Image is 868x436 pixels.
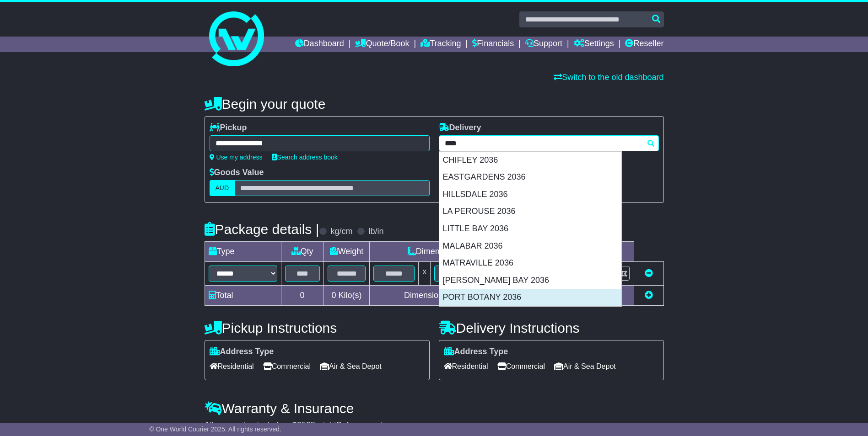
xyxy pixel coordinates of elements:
a: Dashboard [295,37,344,52]
div: HILLSDALE 2036 [439,186,621,203]
td: Total [205,286,281,306]
span: Air & Sea Depot [320,359,382,373]
span: Residential [444,359,488,373]
span: Commercial [497,359,545,373]
a: Settings [574,37,614,52]
h4: Package details | [205,222,319,237]
h4: Warranty & Insurance [205,401,664,416]
div: LITTLE BAY 2036 [439,220,621,238]
h4: Pickup Instructions [205,320,430,335]
td: x [419,262,431,286]
label: AUD [210,180,235,196]
td: Weight [323,242,370,262]
a: Switch to the old dashboard [554,73,663,82]
a: Use my address [210,154,263,161]
typeahead: Please provide city [439,135,659,151]
div: [PERSON_NAME] BAY 2036 [439,272,621,289]
td: Dimensions in Centimetre(s) [370,286,540,306]
h4: Delivery Instructions [439,320,664,335]
span: 250 [297,420,311,430]
td: Type [205,242,281,262]
div: MALABAR 2036 [439,238,621,255]
a: Add new item [645,291,653,300]
span: Air & Sea Depot [554,359,616,373]
td: Qty [281,242,323,262]
div: MATRAVILLE 2036 [439,255,621,272]
label: Delivery [439,123,481,133]
div: CHIFLEY 2036 [439,152,621,169]
div: All our quotes include a $ FreightSafe warranty. [205,420,664,431]
label: Address Type [444,347,508,357]
span: Commercial [263,359,311,373]
div: EASTGARDENS 2036 [439,169,621,186]
span: 0 [331,291,336,300]
td: 0 [281,286,323,306]
label: Goods Value [210,168,264,178]
label: Address Type [210,347,274,357]
a: Reseller [625,37,663,52]
label: lb/in [368,227,383,237]
label: kg/cm [330,227,352,237]
a: Remove this item [645,269,653,278]
div: PORT BOTANY 2036 [439,289,621,306]
a: Financials [472,37,514,52]
a: Tracking [421,37,461,52]
td: Dimensions (L x W x H) [370,242,540,262]
td: Kilo(s) [323,286,370,306]
span: © One World Courier 2025. All rights reserved. [149,425,281,433]
div: LA PEROUSE 2036 [439,203,621,220]
a: Search address book [272,154,338,161]
span: Residential [210,359,254,373]
label: Pickup [210,123,247,133]
h4: Begin your quote [205,96,664,112]
a: Support [525,37,562,52]
a: Quote/Book [355,37,409,52]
